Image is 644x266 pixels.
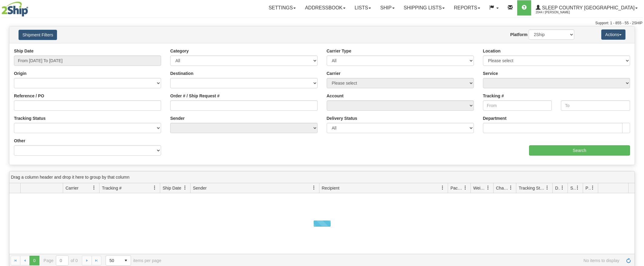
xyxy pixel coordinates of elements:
[2,2,28,17] img: logo2044.jpg
[29,256,39,265] span: Page 0
[483,70,498,76] label: Service
[309,183,319,193] a: Sender filter column settings
[300,0,350,15] a: Addressbook
[473,185,486,191] span: Weight
[588,183,598,193] a: Pickup Status filter column settings
[536,9,581,15] span: 2044 / [PERSON_NAME]
[555,185,560,191] span: Delivery Status
[327,93,344,99] label: Account
[376,0,399,15] a: Ship
[450,185,463,191] span: Packages
[399,0,449,15] a: Shipping lists
[106,255,161,266] span: items per page
[585,185,591,191] span: Pickup Status
[170,115,184,121] label: Sender
[170,258,619,263] span: No items to display
[327,115,357,121] label: Delivery Status
[180,183,190,193] a: Ship Date filter column settings
[519,185,545,191] span: Tracking Status
[150,183,160,193] a: Tracking # filter column settings
[510,32,528,38] label: Platform
[542,183,552,193] a: Tracking Status filter column settings
[557,183,568,193] a: Delivery Status filter column settings
[14,115,46,121] label: Tracking Status
[170,48,189,54] label: Category
[483,48,501,54] label: Location
[19,30,57,40] button: Shipment Filters
[163,185,181,191] span: Ship Date
[483,100,552,111] input: From
[2,21,642,26] div: Support: 1 - 855 - 55 - 2SHIP
[102,185,122,191] span: Tracking #
[460,183,470,193] a: Packages filter column settings
[529,145,630,156] input: Search
[531,0,642,15] a: Sleep Country [GEOGRAPHIC_DATA] 2044 / [PERSON_NAME]
[322,185,339,191] span: Recipient
[9,171,635,183] div: grid grouping header
[561,100,630,111] input: To
[506,183,516,193] a: Charge filter column settings
[350,0,376,15] a: Lists
[601,29,625,40] button: Actions
[570,185,575,191] span: Shipment Issues
[483,183,493,193] a: Weight filter column settings
[496,185,509,191] span: Charge
[110,258,117,264] span: 50
[170,70,193,76] label: Destination
[483,93,504,99] label: Tracking #
[14,70,26,76] label: Origin
[449,0,485,15] a: Reports
[327,48,351,54] label: Carrier Type
[624,256,633,265] a: Refresh
[14,138,25,144] label: Other
[14,48,34,54] label: Ship Date
[483,115,507,121] label: Department
[89,183,99,193] a: Carrier filter column settings
[437,183,448,193] a: Recipient filter column settings
[327,70,341,76] label: Carrier
[193,185,207,191] span: Sender
[121,256,131,265] span: select
[170,93,220,99] label: Order # / Ship Request #
[630,102,643,164] iframe: chat widget
[541,5,635,10] span: Sleep Country [GEOGRAPHIC_DATA]
[264,0,300,15] a: Settings
[66,185,79,191] span: Carrier
[44,255,78,266] span: Page of 0
[14,93,44,99] label: Reference / PO
[106,255,131,266] span: Page sizes drop down
[572,183,583,193] a: Shipment Issues filter column settings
